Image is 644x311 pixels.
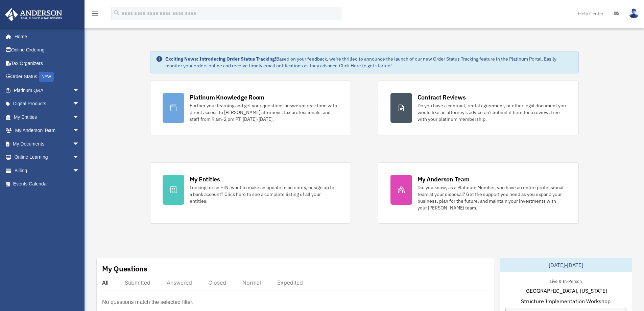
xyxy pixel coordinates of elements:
a: My Documentsarrow_drop_down [5,137,90,151]
a: My Anderson Team Did you know, as a Platinum Member, you have an entire professional team at your... [378,162,579,224]
a: Contract Reviews Do you have a contract, rental agreement, or other legal document you would like... [378,81,579,135]
span: arrow_drop_down [73,84,86,97]
div: Closed [208,279,226,286]
a: Online Learningarrow_drop_down [5,151,90,164]
a: My Anderson Teamarrow_drop_down [5,124,90,137]
strong: Exciting News: Introducing Order Status Tracking! [165,56,276,62]
div: My Anderson Team [418,175,470,183]
a: Events Calendar [5,177,90,191]
div: Do you have a contract, rental agreement, or other legal document you would like an attorney's ad... [418,102,566,123]
a: Platinum Q&Aarrow_drop_down [5,84,90,97]
span: Structure Implementation Workshop [521,297,611,305]
i: menu [91,9,99,18]
a: Online Ordering [5,43,90,57]
div: Further your learning and get your questions answered real-time with direct access to [PERSON_NAM... [190,102,338,123]
i: search [113,9,120,17]
a: My Entities Looking for an EIN, want to make an update to an entity, or sign up for a bank accoun... [150,162,351,224]
a: Click Here to get started! [339,63,392,69]
p: No questions match the selected filter. [102,297,193,307]
a: Tax Organizers [5,57,90,70]
div: My Entities [190,175,220,183]
div: All [102,279,109,286]
a: Order StatusNEW [5,70,90,84]
div: [DATE]-[DATE] [500,258,632,272]
a: Digital Productsarrow_drop_down [5,97,90,111]
div: My Questions [102,264,147,274]
span: arrow_drop_down [73,110,86,124]
div: Normal [242,279,261,286]
span: [GEOGRAPHIC_DATA], [US_STATE] [524,287,607,295]
img: User Pic [629,8,639,18]
span: arrow_drop_down [73,124,86,138]
div: Contract Reviews [418,93,466,102]
div: Submitted [125,279,150,286]
div: Platinum Knowledge Room [190,93,265,102]
a: Billingarrow_drop_down [5,164,90,177]
span: arrow_drop_down [73,164,86,178]
div: NEW [39,72,54,82]
span: arrow_drop_down [73,137,86,151]
div: Expedited [277,279,303,286]
div: Based on your feedback, we're thrilled to announce the launch of our new Order Status Tracking fe... [165,55,573,69]
a: Home [5,30,86,43]
div: Answered [167,279,192,286]
a: menu [91,12,99,18]
div: Live & In-Person [544,277,587,284]
a: Platinum Knowledge Room Further your learning and get your questions answered real-time with dire... [150,81,351,135]
span: arrow_drop_down [73,151,86,164]
a: My Entitiesarrow_drop_down [5,110,90,124]
div: Did you know, as a Platinum Member, you have an entire professional team at your disposal? Get th... [418,184,566,211]
div: Looking for an EIN, want to make an update to an entity, or sign up for a bank account? Click her... [190,184,338,204]
span: arrow_drop_down [73,97,86,111]
img: Anderson Advisors Platinum Portal [3,8,64,21]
